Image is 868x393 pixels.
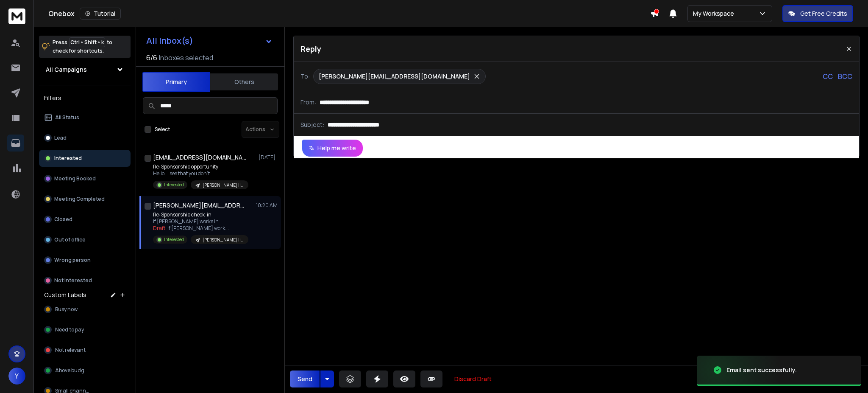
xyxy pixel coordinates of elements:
button: Not Interested [39,272,131,289]
p: Interested [54,155,82,162]
h1: All Inbox(s) [146,36,193,45]
p: Closed [54,216,72,223]
div: Onebox [48,8,650,20]
span: Ctrl + Shift + k [69,37,105,47]
p: CC [823,71,833,81]
button: Get Free Credits [782,5,853,22]
button: All Campaigns [39,61,131,78]
button: Meeting Completed [39,191,131,208]
h3: Inboxes selected [159,53,213,63]
h1: All Campaigns [46,65,87,74]
button: Others [210,73,278,91]
span: Busy now [55,306,78,313]
button: Out of office [39,231,131,248]
p: Re: Sponsorship check-in [153,211,248,218]
p: All Status [55,114,79,121]
p: Reply [300,43,321,55]
button: Primary [142,72,210,92]
h1: [EMAIL_ADDRESS][DOMAIN_NAME] [153,153,246,162]
p: [PERSON_NAME][EMAIL_ADDRESS][DOMAIN_NAME] [319,72,470,81]
button: Y [8,368,25,385]
p: Not Interested [54,277,92,284]
button: Interested [39,150,131,167]
p: My Workspace [693,9,737,18]
p: From: [300,98,316,107]
button: All Status [39,109,131,126]
h3: Custom Labels [44,291,86,299]
p: If [PERSON_NAME] works in [153,218,248,225]
span: Above budget [55,367,89,374]
p: [PERSON_NAME] list [203,182,243,188]
span: Not relevant [55,347,86,354]
p: [DATE] [259,154,278,161]
p: Hello, I see that you don't [153,170,248,177]
p: To: [300,72,310,81]
button: Help me write [302,140,363,157]
p: Interested [164,236,184,243]
p: Subject: [300,121,324,129]
span: If [PERSON_NAME] work ... [167,225,229,232]
button: Need to pay [39,321,131,338]
p: Get Free Credits [800,9,847,18]
button: Tutorial [80,8,121,20]
button: Meeting Booked [39,170,131,187]
p: Lead [54,135,67,141]
button: Wrong person [39,252,131,269]
p: BCC [838,71,852,81]
p: 10:20 AM [256,202,278,209]
p: [PERSON_NAME] list [203,237,243,243]
p: Press to check for shortcuts. [53,38,112,55]
span: 6 / 6 [146,53,157,63]
p: Re: Sponsorship opportunity [153,163,248,170]
button: Closed [39,211,131,228]
h1: [PERSON_NAME][EMAIL_ADDRESS][DOMAIN_NAME] [153,201,246,210]
span: Draft: [153,225,167,232]
span: Need to pay [55,326,84,333]
button: Busy now [39,301,131,318]
p: Out of office [54,236,86,243]
button: Not relevant [39,342,131,359]
button: Lead [39,129,131,146]
p: Wrong person [54,257,91,264]
h3: Filters [39,92,131,104]
button: All Inbox(s) [139,32,279,49]
div: Email sent successfully. [726,366,797,374]
p: Meeting Completed [54,196,105,202]
p: Meeting Booked [54,175,96,182]
p: Interested [164,182,184,188]
label: Select [155,126,170,133]
button: Above budget [39,362,131,379]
